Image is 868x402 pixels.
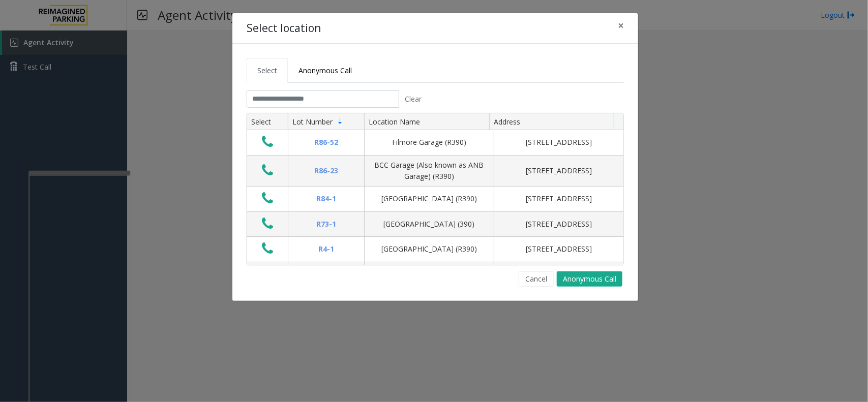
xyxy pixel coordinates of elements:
[500,243,617,255] div: [STREET_ADDRESS]
[519,271,554,287] button: Cancel
[500,165,617,176] div: [STREET_ADDRESS]
[294,219,358,230] div: R73-1
[298,66,352,75] span: Anonymous Call
[294,137,358,148] div: R86-52
[399,90,428,108] button: Clear
[247,113,288,131] th: Select
[294,243,358,255] div: R4-1
[618,18,624,33] span: ×
[369,117,420,127] span: Location Name
[257,66,277,75] span: Select
[336,117,344,126] span: Sortable
[247,58,624,83] ul: Tabs
[500,219,617,230] div: [STREET_ADDRESS]
[611,13,631,38] button: Close
[494,117,520,127] span: Address
[371,243,488,255] div: [GEOGRAPHIC_DATA] (R390)
[294,165,358,176] div: R86-23
[371,137,488,148] div: Filmore Garage (R390)
[292,117,333,127] span: Lot Number
[371,219,488,230] div: [GEOGRAPHIC_DATA] (390)
[371,193,488,204] div: [GEOGRAPHIC_DATA] (R390)
[247,20,321,37] h4: Select location
[500,137,617,148] div: [STREET_ADDRESS]
[294,193,358,204] div: R84-1
[371,160,488,182] div: BCC Garage (Also known as ANB Garage) (R390)
[247,113,623,265] div: Data table
[557,271,622,287] button: Anonymous Call
[500,193,617,204] div: [STREET_ADDRESS]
